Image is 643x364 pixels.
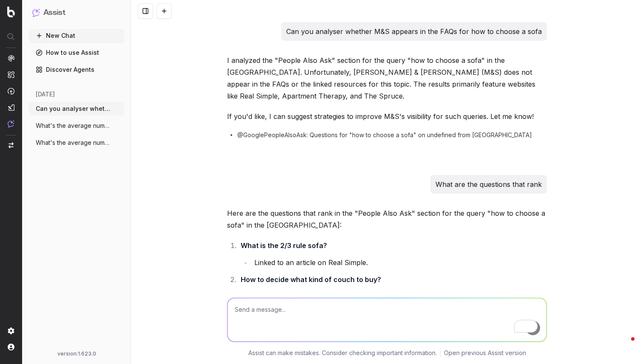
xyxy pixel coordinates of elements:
[9,142,14,148] img: Switch project
[8,327,14,334] img: Setting
[32,350,121,357] div: version: 1.623.0
[32,7,121,19] button: Assist
[252,257,547,268] li: Linked to an article on Real Simple.
[29,29,124,42] button: New Chat
[228,298,546,341] textarea: To enrich screen reader interactions, please activate Accessibility in Grammarly extension settings
[7,6,15,17] img: Botify logo
[29,119,124,133] button: What's the average number of inlinks per
[614,335,634,356] iframe: Intercom live chat
[29,136,124,150] button: What's the average number of inlinks per
[444,349,526,357] a: Open previous Assist version
[8,120,14,127] img: Assist
[36,90,55,99] span: [DATE]
[241,241,327,250] strong: What is the 2/3 rule sofa?
[241,275,381,284] strong: How to decide what kind of couch to buy?
[29,46,124,59] a: How to use Assist
[8,55,14,62] img: Analytics
[29,63,124,76] a: Discover Agents
[8,87,14,95] img: Activation
[8,104,14,111] img: Studio
[36,104,111,113] span: Can you analyser whether M&S appears in
[8,71,14,78] img: Intelligence
[227,54,547,102] p: I analyzed the "People Also Ask" section for the query "how to choose a sofa" in the [GEOGRAPHIC_...
[29,102,124,116] button: Can you analyser whether M&S appears in
[227,207,547,231] p: Here are the questions that rank in the "People Also Ask" section for the query "how to choose a ...
[286,25,542,37] p: Can you analyser whether M&S appears in the FAQs for how to choose a sofa
[32,8,40,17] img: Assist
[36,138,111,147] span: What's the average number of inlinks per
[435,178,542,190] p: What are the questions that rank
[43,7,65,19] h1: Assist
[227,110,547,122] p: If you'd like, I can suggest strategies to improve M&S's visibility for such queries. Let me know!
[36,121,111,130] span: What's the average number of inlinks per
[8,344,14,350] img: My account
[237,131,532,139] span: @GooglePeopleAlsoAsk: Questions for "how to choose a sofa" on undefined from [GEOGRAPHIC_DATA]
[248,349,437,357] p: Assist can make mistakes. Consider checking important information.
